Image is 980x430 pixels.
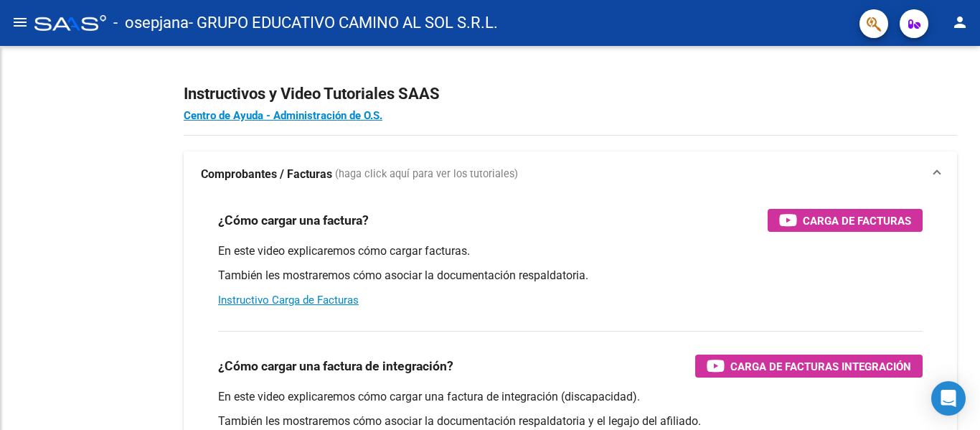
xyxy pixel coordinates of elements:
strong: Comprobantes / Facturas [201,167,332,182]
mat-expansion-panel-header: Comprobantes / Facturas (haga click aquí para ver los tutoriales) [184,151,957,197]
a: Instructivo Carga de Facturas [218,294,359,307]
mat-icon: menu [11,14,29,31]
button: Carga de Facturas Integración [695,355,923,378]
div: Open Intercom Messenger [931,381,966,416]
p: También les mostraremos cómo asociar la documentación respaldatoria. [218,268,923,284]
h3: ¿Cómo cargar una factura? [218,210,369,230]
p: También les mostraremos cómo asociar la documentación respaldatoria y el legajo del afiliado. [218,413,923,429]
span: - osepjana [113,7,189,39]
a: Centro de Ayuda - Administración de O.S. [184,109,382,122]
span: - GRUPO EDUCATIVO CAMINO AL SOL S.R.L. [189,7,498,39]
mat-icon: person [951,14,969,31]
span: Carga de Facturas Integración [730,357,911,375]
p: En este video explicaremos cómo cargar facturas. [218,243,923,259]
span: (haga click aquí para ver los tutoriales) [335,167,518,182]
button: Carga de Facturas [768,209,923,232]
p: En este video explicaremos cómo cargar una factura de integración (discapacidad). [218,389,923,405]
h3: ¿Cómo cargar una factura de integración? [218,356,453,376]
span: Carga de Facturas [803,212,911,230]
h2: Instructivos y Video Tutoriales SAAS [184,80,957,108]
